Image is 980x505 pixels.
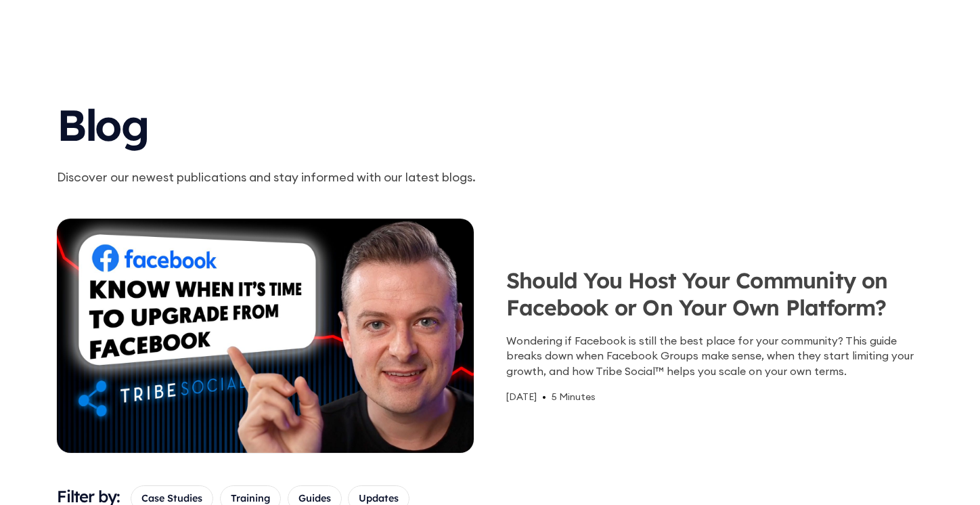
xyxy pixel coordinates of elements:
div: [DATE] [506,389,537,404]
h1: Blog [57,87,577,157]
p: Discover our newest publications and stay informed with our latest blogs. [57,168,577,186]
div: 5 Minutes [552,389,596,404]
div: Wondering if Facebook is still the best place for your community? This guide breaks down when Fac... [506,333,923,378]
div: • [542,389,546,404]
h3: Should You Host Your Community on Facebook or On Your Own Platform? [506,267,923,328]
a: Should You Host Your Community on Facebook or On Your Own Platform?Wondering if Facebook is still... [57,219,923,454]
